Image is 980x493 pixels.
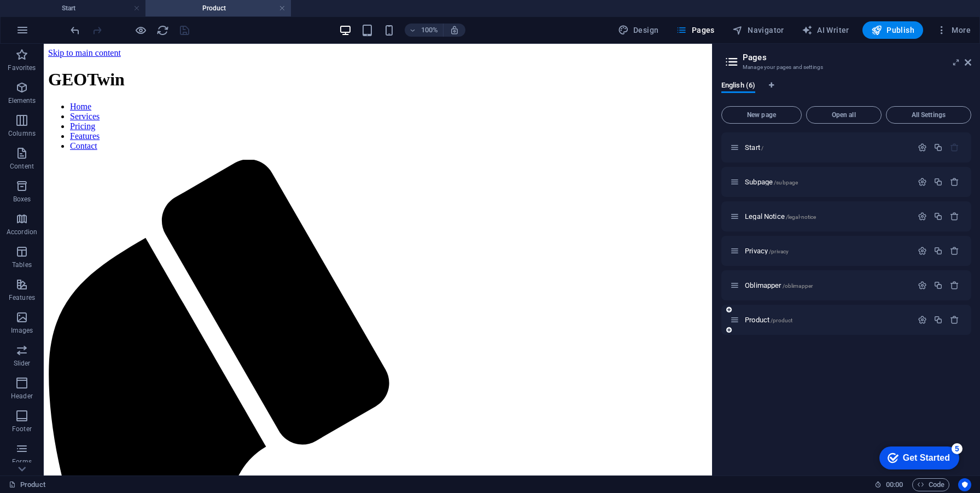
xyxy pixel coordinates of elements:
[618,25,659,36] span: Design
[742,178,912,185] div: Subpage/subpage
[934,281,943,290] div: Duplicate
[918,315,927,324] div: Settings
[13,195,31,204] p: Boxes
[950,143,959,152] div: The startpage cannot be deleted
[8,129,36,138] p: Columns
[745,143,763,152] span: Click to open page
[4,4,77,14] a: Skip to main content
[8,96,36,105] p: Elements
[918,143,927,152] div: Settings
[771,317,792,323] span: /product
[134,24,147,37] button: Click here to leave preview mode and continue editing
[811,112,877,118] span: Open all
[950,212,959,221] div: Remove
[742,247,912,254] div: Privacy/privacy
[8,63,36,72] p: Favorites
[769,248,789,254] span: /privacy
[918,281,927,290] div: Settings
[743,53,971,62] h2: Pages
[934,212,943,221] div: Duplicate
[950,177,959,187] div: Remove
[405,24,444,37] button: 100%
[721,79,755,94] span: English (6)
[156,24,169,37] i: Reload page
[69,24,81,37] i: Undo: Change pages (Ctrl+Z)
[81,2,92,13] div: 5
[934,315,943,324] div: Duplicate
[917,478,944,491] span: Code
[950,315,959,324] div: Remove
[936,25,971,36] span: More
[676,25,714,36] span: Pages
[894,480,895,489] span: :
[7,228,37,236] p: Accordion
[9,5,89,28] div: Get Started 5 items remaining, 0% complete
[421,24,439,37] h6: 100%
[14,359,31,368] p: Slider
[797,21,854,39] button: AI Writer
[742,213,912,220] div: Legal Notice/legal-notice
[728,21,789,39] button: Navigator
[614,21,663,39] button: Design
[918,246,927,256] div: Settings
[11,392,33,401] p: Header
[614,21,663,39] div: Design (Ctrl+Alt+Y)
[745,247,789,255] span: Privacy
[774,179,798,185] span: /subpage
[891,112,966,118] span: All Settings
[871,25,914,36] span: Publish
[934,246,943,256] div: Duplicate
[918,177,927,187] div: Settings
[32,12,79,22] div: Get Started
[68,24,81,37] button: undo
[934,143,943,152] div: Duplicate
[786,214,816,220] span: /legal-notice
[732,25,784,36] span: Navigator
[912,478,949,491] button: Code
[156,24,169,37] button: reload
[743,62,949,72] h3: Manage your pages and settings
[874,478,903,491] h6: Session time
[886,106,971,124] button: All Settings
[11,326,33,335] p: Images
[745,316,792,324] span: Product
[761,145,763,151] span: /
[721,106,802,124] button: New page
[9,293,35,302] p: Features
[934,177,943,187] div: Duplicate
[745,281,813,289] span: Oblimapper
[450,25,459,35] i: On resize automatically adjust zoom level to fit chosen device.
[932,21,975,39] button: More
[745,178,798,186] span: Subpage
[950,246,959,256] div: Remove
[10,162,34,171] p: Content
[783,283,813,289] span: /oblimapper
[806,106,882,124] button: Open all
[721,81,971,102] div: Language Tabs
[802,25,849,36] span: AI Writer
[742,144,912,151] div: Start/
[9,478,45,491] a: Click to cancel selection. Double-click to open Pages
[12,260,32,269] p: Tables
[918,212,927,221] div: Settings
[862,21,923,39] button: Publish
[12,457,32,466] p: Forms
[958,478,971,491] button: Usercentrics
[12,425,32,433] p: Footer
[672,21,719,39] button: Pages
[886,478,903,491] span: 00 00
[145,2,291,14] h4: Product
[742,316,912,323] div: Product/product
[950,281,959,290] div: Remove
[742,282,912,289] div: Oblimapper/oblimapper
[726,112,797,118] span: New page
[745,212,816,221] span: Legal Notice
